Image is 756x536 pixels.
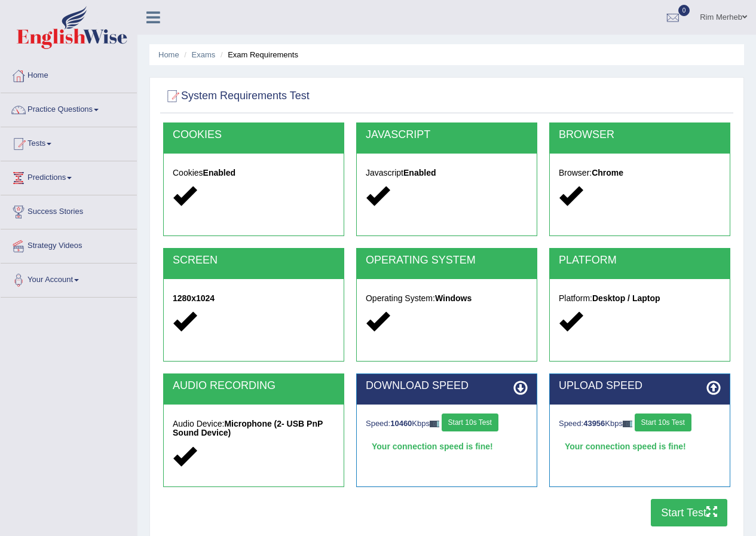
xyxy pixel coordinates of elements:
h2: OPERATING SYSTEM [366,255,528,267]
strong: Desktop / Laptop [592,293,660,303]
h5: Platform: [559,294,721,303]
strong: Enabled [403,168,436,177]
h2: COOKIES [173,129,335,141]
a: Home [158,50,179,59]
a: Home [1,59,137,89]
a: Strategy Videos [1,229,137,259]
strong: 43956 [583,419,605,428]
a: Predictions [1,161,137,191]
button: Start 10s Test [635,414,691,431]
h5: Cookies [173,169,335,177]
strong: Chrome [592,168,623,177]
strong: 10460 [390,419,412,428]
h5: Audio Device: [173,419,335,438]
strong: 1280x1024 [173,293,215,303]
h2: SCREEN [173,255,335,267]
div: Your connection speed is fine! [559,437,721,455]
h2: JAVASCRIPT [366,129,528,141]
strong: Windows [435,293,472,303]
img: ajax-loader-fb-connection.gif [430,421,439,427]
h5: Browser: [559,169,721,177]
li: Exam Requirements [218,49,298,60]
h2: DOWNLOAD SPEED [366,380,528,392]
img: ajax-loader-fb-connection.gif [623,421,632,427]
strong: Enabled [203,168,235,177]
a: Your Account [1,264,137,293]
div: Your connection speed is fine! [366,437,528,455]
h2: UPLOAD SPEED [559,380,721,392]
h5: Operating System: [366,294,528,303]
a: Practice Questions [1,93,137,123]
h2: System Requirements Test [163,87,310,105]
strong: Microphone (2- USB PnP Sound Device) [173,419,323,437]
a: Exams [192,50,216,59]
div: Speed: Kbps [366,414,528,434]
a: Tests [1,127,137,157]
button: Start Test [651,499,727,526]
h2: AUDIO RECORDING [173,380,335,392]
h5: Javascript [366,169,528,177]
button: Start 10s Test [442,414,498,431]
h2: BROWSER [559,129,721,141]
div: Speed: Kbps [559,414,721,434]
h2: PLATFORM [559,255,721,267]
span: 0 [678,5,690,16]
a: Success Stories [1,195,137,225]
